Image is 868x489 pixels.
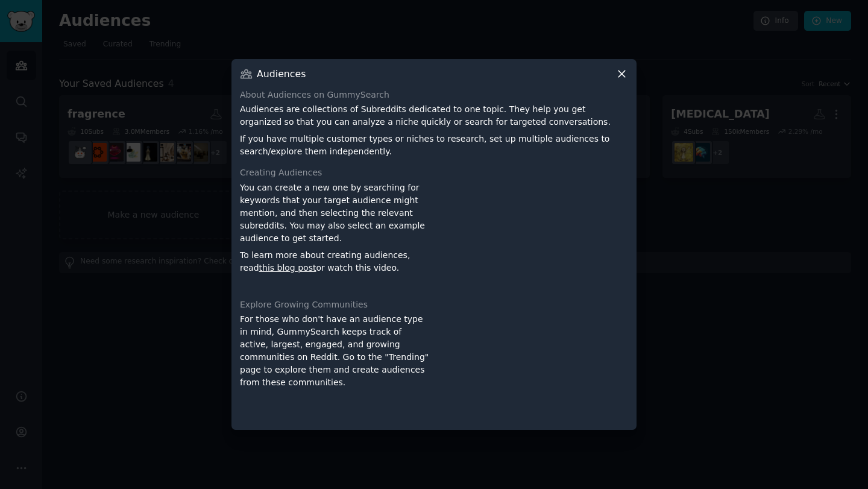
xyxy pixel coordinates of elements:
div: Explore Growing Communities [240,298,628,311]
p: You can create a new one by searching for keywords that your target audience might mention, and t... [240,181,430,245]
p: To learn more about creating audiences, read or watch this video. [240,249,430,274]
div: Creating Audiences [240,166,628,179]
iframe: YouTube video player [438,313,628,421]
p: Audiences are collections of Subreddits dedicated to one topic. They help you get organized so th... [240,103,628,128]
div: For those who don't have an audience type in mind, GummySearch keeps track of active, largest, en... [240,313,430,421]
iframe: YouTube video player [438,181,628,290]
div: About Audiences on GummySearch [240,89,628,101]
a: this blog post [259,263,316,273]
h3: Audiences [257,68,306,80]
p: If you have multiple customer types or niches to research, set up multiple audiences to search/ex... [240,133,628,158]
